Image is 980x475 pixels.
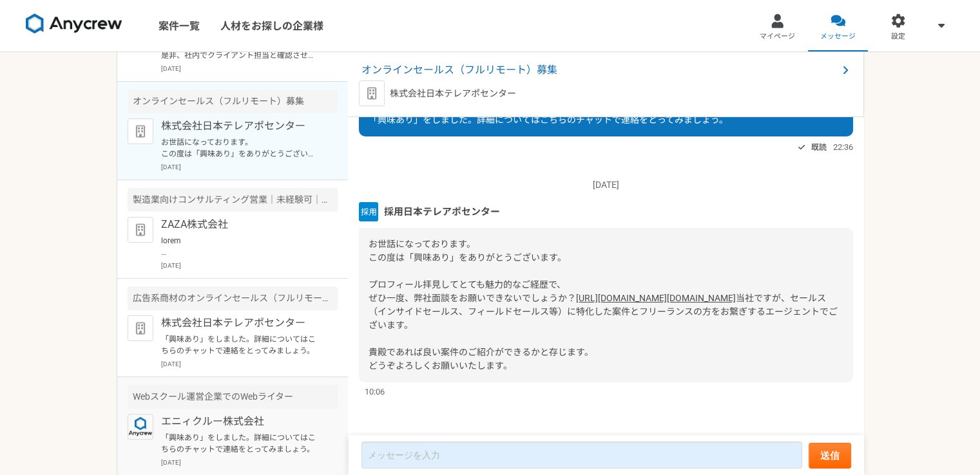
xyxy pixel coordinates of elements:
[359,80,385,106] img: default_org_logo-42cde973f59100197ec2c8e796e4974ac8490bb5b08a0eb061ff975e4574aa76.png
[760,32,795,42] span: マイページ
[576,293,736,303] a: [URL][DOMAIN_NAME][DOMAIN_NAME]
[359,178,853,192] p: [DATE]
[891,32,905,42] span: 設定
[26,14,122,34] img: 8DqYSo04kwAAAAASUVORK5CYII=
[161,333,320,357] p: 「興味あり」をしました。詳細についてはこちらのチャットで連絡をとってみましょう。
[361,62,838,78] span: オンラインセールス（フルリモート）募集
[161,414,320,429] p: エニィクルー株式会社
[161,118,320,134] p: 株式会社日本テレアポセンター
[161,64,338,73] p: [DATE]
[359,202,378,221] img: unnamed.png
[820,32,856,42] span: メッセージ
[365,386,385,398] span: 10:06
[811,140,827,155] span: 既読
[128,188,338,212] div: 製造業向けコンサルティング営業｜未経験可｜法人営業としてキャリアアップしたい方
[161,432,320,455] p: 「興味あり」をしました。詳細についてはこちらのチャットで連絡をとってみましょう。
[161,261,338,270] p: [DATE]
[161,359,338,369] p: [DATE]
[809,443,851,469] button: 送信
[128,414,153,440] img: logo_text_blue_01.png
[161,235,320,258] p: lorem ipsumdolors。 AMETconsecteturad。 elitseddoeiusmodtemp！ in、utlaboreetdol、magnaaliqu。 enimadmi...
[384,205,500,219] span: 採用日本テレアポセンター
[369,293,838,371] span: 当社ですが、セールス（インサイドセールス、フィールドセールス等）に特化した案件とフリーランスの方をお繋ぎするエージェントでございます。 貴殿であれば良い案件のご紹介ができるかと存じます。 どうぞ...
[128,385,338,409] div: Webスクール運営企業でのWebライター
[369,239,576,303] span: お世話になっております。 この度は「興味あり」をありがとうございます。 プロフィール拝見してとても魅力的なご経歴で、 ぜひ一度、弊社面談をお願いできないでしょうか？
[128,118,153,144] img: default_org_logo-42cde973f59100197ec2c8e796e4974ac8490bb5b08a0eb061ff975e4574aa76.png
[161,458,338,467] p: [DATE]
[128,315,153,341] img: default_org_logo-42cde973f59100197ec2c8e796e4974ac8490bb5b08a0eb061ff975e4574aa76.png
[161,162,338,172] p: [DATE]
[161,217,320,232] p: ZAZA株式会社
[128,217,153,243] img: default_org_logo-42cde973f59100197ec2c8e796e4974ac8490bb5b08a0eb061ff975e4574aa76.png
[390,87,516,100] p: 株式会社日本テレアポセンター
[369,115,728,125] span: 「興味あり」をしました。詳細についてはこちらのチャットで連絡をとってみましょう。
[161,136,320,160] p: お世話になっております。 この度は「興味あり」をありがとうございます。 プロフィール拝見してとても魅力的なご経歴で、 ぜひ一度、弊社面談をお願いできないでしょうか？ [URL][DOMAIN_N...
[833,141,853,153] span: 22:36
[128,286,338,310] div: 広告系商材のオンラインセールス（フルリモート）募集
[128,89,338,113] div: オンラインセールス（フルリモート）募集
[161,315,320,331] p: 株式会社日本テレアポセンター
